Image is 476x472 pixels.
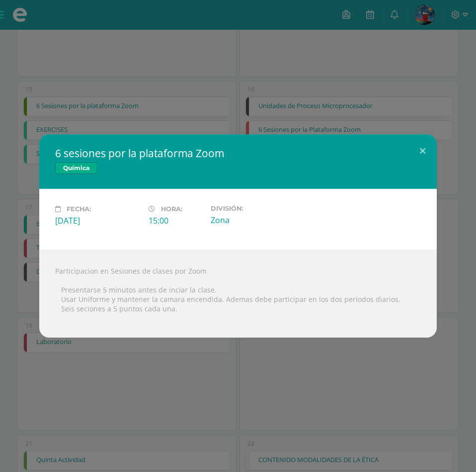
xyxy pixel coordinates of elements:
[408,134,437,168] button: Close (Esc)
[55,162,97,174] span: Química
[149,215,203,226] div: 15:00
[39,250,437,338] div: Participacion en Sesiones de clases por Zoom  Presentarse 5 minutos antes de inciar la clase.  ...
[211,205,296,212] label: División:
[55,215,141,226] div: [DATE]
[211,215,296,226] div: Zona
[67,205,91,213] span: Fecha:
[55,146,421,160] h2: 6 sesiones por la plataforma Zoom
[161,205,182,213] span: Hora:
